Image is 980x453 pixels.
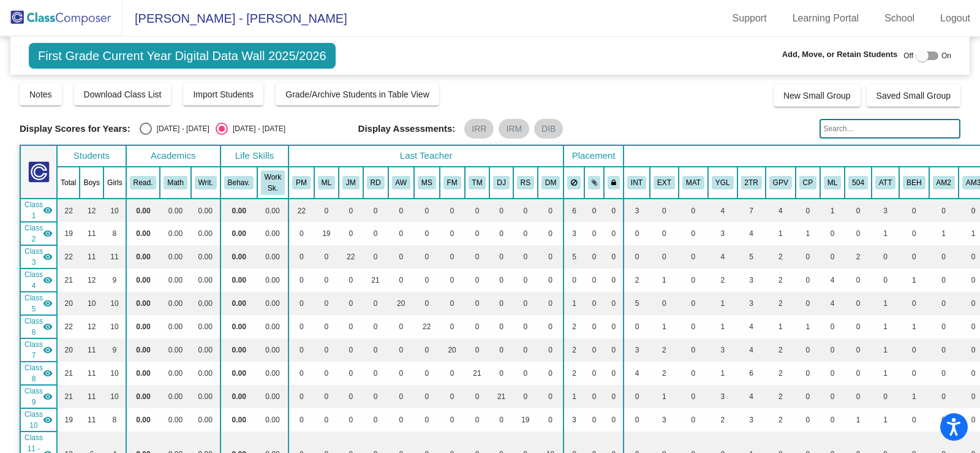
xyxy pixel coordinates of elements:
[414,199,440,222] td: 0
[499,119,529,139] mat-chip: IRM
[140,123,285,135] mat-radio-group: Select an option
[24,269,43,291] span: Class 4
[796,245,820,268] td: 0
[104,199,126,222] td: 10
[929,167,959,199] th: ACES Math 2
[221,268,257,292] td: 0.00
[414,292,440,315] td: 0
[20,292,57,315] td: Arlena Wilson - ML2/ W
[440,199,465,222] td: 0
[679,222,708,245] td: 0
[930,9,980,28] a: Logout
[74,83,171,105] button: Download Class List
[489,222,513,245] td: 0
[796,268,820,292] td: 0
[867,85,960,107] button: Saved Small Group
[534,119,563,139] mat-chip: DIB
[440,167,465,199] th: Francesca Masciulli
[443,176,461,189] button: FM
[160,292,190,315] td: 0.00
[650,199,679,222] td: 0
[903,50,913,61] span: Off
[465,167,490,199] th: Tara McCloskey-Farmer
[363,292,388,315] td: 0
[414,167,440,199] th: Michaela Shriver
[363,199,388,222] td: 0
[57,315,80,338] td: 22
[342,176,360,189] button: JM
[679,292,708,315] td: 0
[708,268,737,292] td: 2
[257,245,288,268] td: 0.00
[288,222,314,245] td: 0
[872,292,899,315] td: 1
[392,176,410,189] button: AW
[193,89,254,99] span: Import Students
[513,222,538,245] td: 0
[679,199,708,222] td: 0
[933,176,955,189] button: AM2
[682,176,704,189] button: MAT
[679,268,708,292] td: 0
[845,292,872,315] td: 0
[80,167,104,199] th: Boys
[363,268,388,292] td: 21
[799,176,816,189] button: CP
[766,167,796,199] th: Good Parent Volunteer
[43,275,53,285] mat-icon: visibility
[388,167,414,199] th: Arlena Wilson
[20,123,130,134] span: Display Scores for Years:
[766,268,796,292] td: 2
[876,91,951,101] span: Saved Small Group
[57,245,80,268] td: 22
[541,176,560,189] button: DM
[440,292,465,315] td: 0
[796,167,820,199] th: Challenging Parent
[820,199,845,222] td: 1
[538,245,563,268] td: 0
[20,315,57,338] td: Michaela Shriver - Shriver
[513,245,538,268] td: 0
[414,245,440,268] td: 0
[43,299,53,308] mat-icon: visibility
[899,167,929,199] th: I&RS Behavior
[624,292,650,315] td: 5
[57,292,80,315] td: 20
[388,199,414,222] td: 0
[563,145,624,167] th: Placement
[737,245,766,268] td: 5
[24,223,43,245] span: Class 2
[899,199,929,222] td: 0
[276,83,439,105] button: Grade/Archive Students in Table View
[712,176,734,189] button: YGL
[820,167,845,199] th: Multilingual Learner
[130,176,157,189] button: Read.
[563,167,584,199] th: Keep away students
[367,176,385,189] button: RD
[126,199,160,222] td: 0.00
[191,245,221,268] td: 0.00
[80,199,104,222] td: 12
[288,145,563,167] th: Last Teacher
[414,268,440,292] td: 0
[584,199,605,222] td: 0
[292,176,311,189] button: PM
[363,167,388,199] th: Ryane Dougherty
[191,268,221,292] td: 0.00
[288,292,314,315] td: 0
[604,199,624,222] td: 0
[126,222,160,245] td: 0.00
[624,167,650,199] th: Introvert
[654,176,675,189] button: EXT
[339,268,363,292] td: 0
[845,199,872,222] td: 0
[489,268,513,292] td: 0
[538,199,563,222] td: 0
[538,292,563,315] td: 0
[123,9,347,28] span: [PERSON_NAME] - [PERSON_NAME]
[899,222,929,245] td: 0
[624,268,650,292] td: 2
[489,167,513,199] th: Dana Jones
[517,176,534,189] button: RS
[796,222,820,245] td: 1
